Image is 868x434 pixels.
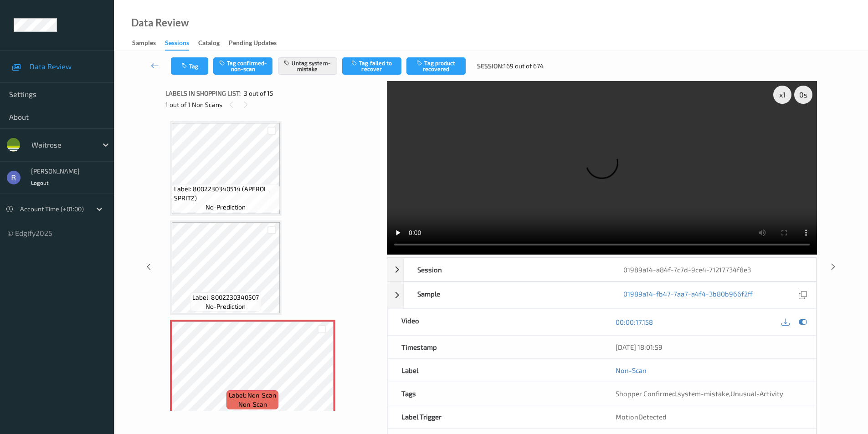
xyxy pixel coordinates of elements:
button: Tag confirmed-non-scan [213,57,272,75]
div: Timestamp [388,336,602,358]
a: Non-Scan [616,366,647,375]
div: Sessions [165,38,189,51]
div: 0 s [794,86,812,104]
div: Catalog [198,38,220,50]
span: Labels in shopping list: [165,89,241,98]
div: [DATE] 18:01:59 [616,342,802,352]
a: Pending Updates [229,37,286,50]
div: Tags [388,382,602,405]
span: Unusual-Activity [730,389,783,398]
span: Session: [477,61,503,71]
button: Tag failed to recover [342,57,401,75]
span: Label: 8002230340514 (APEROL SPRITZ) [174,184,277,203]
a: 01989a14-fb47-7aa7-a4f4-3b80b966f2ff [623,289,753,301]
span: non-scan [238,400,267,409]
span: system-mistake [678,389,729,398]
div: 01989a14-a84f-7c7d-9ce4-71217734f8e3 [610,258,816,281]
span: 169 out of 674 [503,61,544,71]
span: 3 out of 15 [244,89,273,98]
span: , , [616,389,783,398]
button: Tag product recovered [406,57,466,75]
button: Tag [171,57,208,75]
div: Session01989a14-a84f-7c7d-9ce4-71217734f8e3 [387,258,817,281]
span: no-prediction [205,302,246,311]
a: 00:00:17.158 [616,317,653,327]
span: Label: Non-Scan [229,391,276,400]
div: Data Review [131,18,189,27]
a: Catalog [198,37,229,50]
div: Label Trigger [388,405,602,428]
div: 1 out of 1 Non Scans [165,99,380,110]
div: Label [388,359,602,382]
button: Untag system-mistake [278,57,337,75]
a: Samples [132,37,165,50]
div: MotionDetected [602,405,816,428]
div: Samples [132,38,156,50]
span: no-prediction [205,203,246,212]
span: Shopper Confirmed [616,389,676,398]
div: Session [404,258,610,281]
div: Sample [404,282,610,308]
div: Pending Updates [229,38,277,50]
div: Video [388,309,602,335]
a: Sessions [165,37,198,51]
div: Sample01989a14-fb47-7aa7-a4f4-3b80b966f2ff [387,282,817,309]
div: x 1 [773,86,791,104]
span: Label: 8002230340507 [192,293,259,302]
